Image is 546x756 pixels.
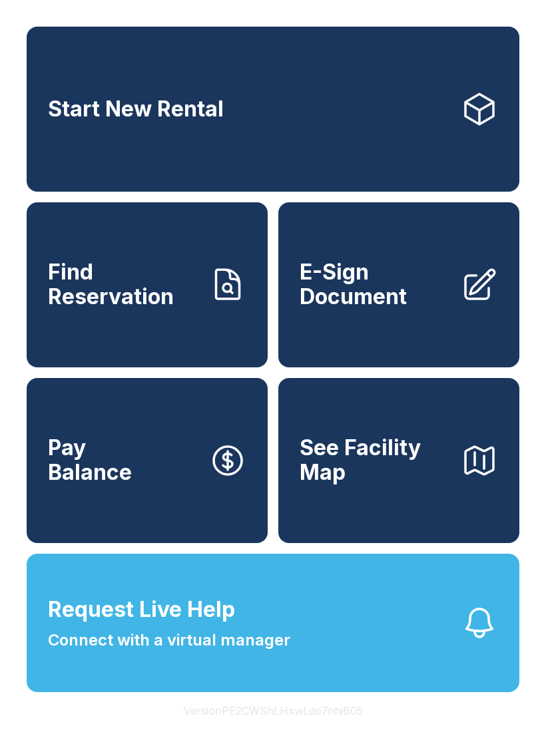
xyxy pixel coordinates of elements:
a: PayBalance [27,378,268,543]
span: See Facility Map [300,436,450,484]
a: Start New Rental [27,27,519,192]
span: Start New Rental [48,97,224,122]
button: See Facility Map [278,378,519,543]
button: VersionPE2CWShLHxwLdo7nhiB05 [173,692,374,729]
a: E-Sign Document [278,202,519,367]
span: Pay Balance [48,436,132,484]
span: Find Reservation [48,260,198,309]
span: E-Sign Document [300,260,450,309]
button: Request Live HelpConnect with a virtual manager [27,554,519,692]
span: Connect with a virtual manager [48,628,290,652]
span: Request Live Help [48,594,235,626]
a: Find Reservation [27,202,268,367]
